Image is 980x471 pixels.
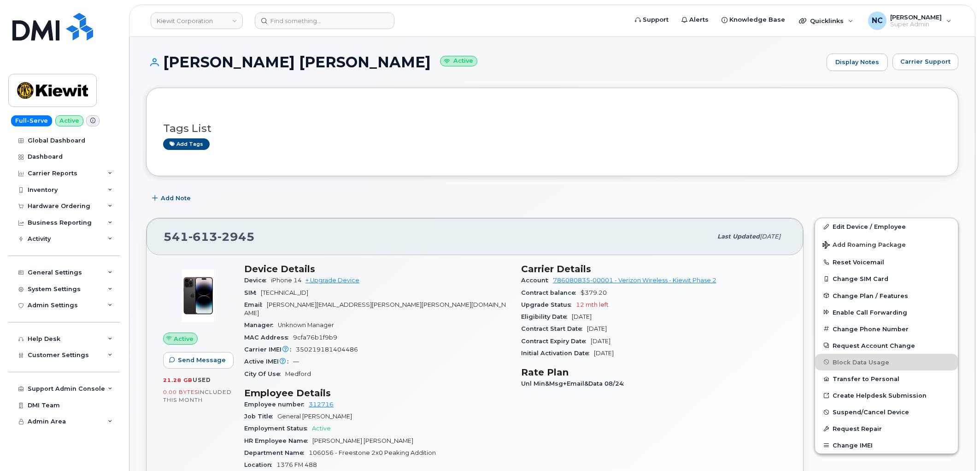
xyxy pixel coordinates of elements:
[521,289,581,296] span: Contract balance
[244,413,277,420] span: Job Title
[217,230,255,244] span: 2945
[553,277,716,284] a: 786080835-00001 - Verizon Wireless - Kiewit Phase 2
[164,230,255,244] span: 541
[163,138,210,150] a: Add tags
[815,337,958,354] button: Request Account Change
[293,358,299,365] span: —
[244,358,293,365] span: Active IMEI
[312,437,413,444] span: [PERSON_NAME] [PERSON_NAME]
[833,409,909,416] span: Suspend/Cancel Device
[244,322,278,328] span: Manager
[163,352,234,369] button: Send Message
[440,56,477,66] small: Active
[591,338,610,345] span: [DATE]
[892,54,958,70] button: Carrier Support
[815,354,958,370] button: Block Data Usage
[594,350,614,357] span: [DATE]
[174,334,194,343] span: Active
[244,346,296,353] span: Carrier IMEI
[244,388,510,399] h3: Employee Details
[521,277,553,284] span: Account
[244,461,276,468] span: Location
[521,263,787,274] h3: Carrier Details
[244,370,285,377] span: City Of Use
[293,334,337,341] span: 9cfa76b1f9b9
[521,367,787,378] h3: Rate Plan
[261,289,308,296] span: [TECHNICAL_ID]
[521,325,587,332] span: Contract Start Date
[900,57,951,66] span: Carrier Support
[576,301,609,308] span: 12 mth left
[244,437,312,444] span: HR Employee Name
[827,54,888,71] a: Display Notes
[581,289,607,296] span: $379.20
[146,190,199,207] button: Add Note
[760,233,780,240] span: [DATE]
[244,277,271,284] span: Device
[244,301,506,316] span: [PERSON_NAME][EMAIL_ADDRESS][PERSON_NAME][PERSON_NAME][DOMAIN_NAME]
[277,413,352,420] span: General [PERSON_NAME]
[244,289,261,296] span: SIM
[521,301,576,308] span: Upgrade Status
[815,304,958,321] button: Enable Call Forwarding
[146,54,822,70] h1: [PERSON_NAME] [PERSON_NAME]
[296,346,358,353] span: 350219181404486
[309,449,436,456] span: 106056 - Freestone 2x0 Peaking Addition
[815,321,958,337] button: Change Phone Number
[244,334,293,341] span: MAC Address
[815,235,958,254] button: Add Roaming Package
[815,254,958,270] button: Reset Voicemail
[170,268,226,323] img: image20231002-3703462-njx0qo.jpeg
[188,230,217,244] span: 613
[587,325,607,332] span: [DATE]
[717,233,760,240] span: Last updated
[521,338,591,345] span: Contract Expiry Date
[521,313,572,320] span: Eligibility Date
[521,350,594,357] span: Initial Activation Date
[822,241,906,250] span: Add Roaming Package
[833,309,907,316] span: Enable Call Forwarding
[278,322,334,328] span: Unknown Manager
[815,387,958,404] a: Create Helpdesk Submission
[940,431,973,464] iframe: Messenger Launcher
[572,313,592,320] span: [DATE]
[276,461,317,468] span: 1376 FM 488
[815,370,958,387] button: Transfer to Personal
[815,437,958,453] button: Change IMEI
[163,123,941,134] h3: Tags List
[815,420,958,437] button: Request Repair
[271,277,302,284] span: iPhone 14
[815,218,958,235] a: Edit Device / Employee
[815,270,958,287] button: Change SIM Card
[178,356,226,364] span: Send Message
[244,301,267,308] span: Email
[305,277,359,284] a: + Upgrade Device
[163,389,198,395] span: 0.00 Bytes
[815,287,958,304] button: Change Plan / Features
[833,292,908,299] span: Change Plan / Features
[244,263,510,274] h3: Device Details
[193,376,211,383] span: used
[163,377,193,383] span: 21.28 GB
[244,449,309,456] span: Department Name
[244,425,312,432] span: Employment Status
[309,401,334,408] a: 312716
[312,425,331,432] span: Active
[285,370,311,377] span: Medford
[521,380,628,387] span: Unl Min&Msg+Email&Data 08/24
[815,404,958,420] button: Suspend/Cancel Device
[161,194,191,203] span: Add Note
[244,401,309,408] span: Employee number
